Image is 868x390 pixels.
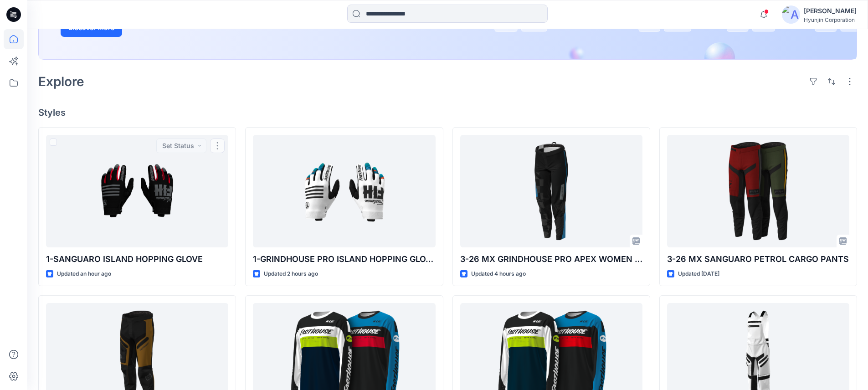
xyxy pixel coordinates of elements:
a: 1-GRINDHOUSE PRO ISLAND HOPPING GLOVE YOUTH [253,135,435,247]
a: 1-SANGUARO ISLAND HOPPING GLOVE [46,135,228,247]
div: [PERSON_NAME] [804,5,857,16]
p: Updated an hour ago [57,269,111,279]
p: 1-GRINDHOUSE PRO ISLAND HOPPING GLOVE YOUTH [253,253,435,266]
p: Updated 4 hours ago [471,269,526,279]
p: Updated 2 hours ago [264,269,318,279]
a: 3-26 MX GRINDHOUSE PRO APEX WOMEN PANTS [460,135,642,247]
h4: Styles [38,107,857,118]
a: 3-26 MX SANGUARO PETROL CARGO PANTS [667,135,849,247]
img: avatar [782,5,800,24]
h2: Explore [38,74,84,89]
p: 3-26 MX SANGUARO PETROL CARGO PANTS [667,253,849,266]
p: 3-26 MX GRINDHOUSE PRO APEX WOMEN PANTS [460,253,642,266]
div: Hyunjin Corporation [804,16,857,23]
p: Updated [DATE] [678,269,719,279]
p: 1-SANGUARO ISLAND HOPPING GLOVE [46,253,228,266]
